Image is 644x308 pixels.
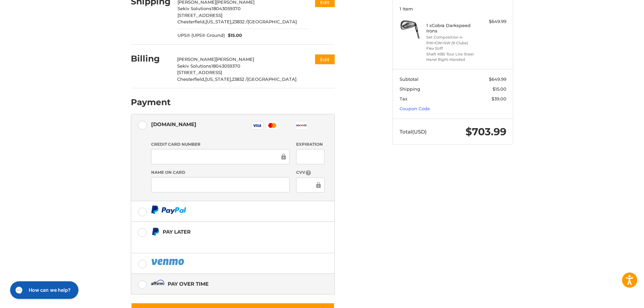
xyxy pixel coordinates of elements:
[131,53,170,64] h2: Billing
[168,278,209,289] div: Pay over time
[151,280,165,288] img: Affirm icon
[211,63,240,69] span: 18043059370
[588,290,644,308] iframe: Google Customer Reviews
[151,239,292,245] iframe: PayPal Message 1
[212,6,241,11] span: 18043059370
[131,97,171,108] h2: Payment
[151,206,186,214] img: PayPal icon
[232,19,247,24] span: 23832 /
[247,19,297,24] span: [GEOGRAPHIC_DATA]
[400,6,506,11] h3: 1 Item
[400,96,407,101] span: Tax
[151,169,290,175] label: Name on Card
[315,54,335,64] button: Edit
[296,141,324,147] label: Expiration
[177,6,212,11] span: Sekiv Solutions
[151,119,196,130] div: [DOMAIN_NAME]
[400,86,420,92] span: Shipping
[7,279,80,301] iframe: Gorgias live chat messenger
[205,76,232,82] span: [US_STATE],
[177,13,222,18] span: [STREET_ADDRESS]
[232,76,247,82] span: 23832 /
[426,23,478,34] h4: 1 x Cobra Darkspeed Irons
[426,34,478,46] li: Set Composition 4-PW+GW+SW (9 Clubs)
[400,128,427,135] span: Total (USD)
[216,56,254,62] span: [PERSON_NAME]
[177,70,222,75] span: [STREET_ADDRESS]
[400,76,419,82] span: Subtotal
[225,32,242,39] span: $15.00
[177,32,225,39] span: UPS® (UPS® Ground)
[247,76,296,82] span: [GEOGRAPHIC_DATA]
[151,228,160,236] img: Pay Later icon
[426,57,478,63] li: Hand Right-Handed
[426,46,478,51] li: Flex Stiff
[466,125,506,138] span: $703.99
[493,86,506,92] span: $15.00
[163,226,292,237] div: Pay Later
[177,63,211,69] span: Sekiv Solutions
[480,18,506,25] div: $649.99
[151,141,290,147] label: Credit Card Number
[206,19,232,24] span: [US_STATE],
[177,19,206,24] span: Chesterfield,
[151,258,186,266] img: PayPal icon
[177,56,216,62] span: [PERSON_NAME]
[400,106,430,111] a: Coupon Code
[296,169,324,176] label: CVV
[177,76,205,82] span: Chesterfield,
[492,96,506,101] span: $39.00
[489,76,506,82] span: $649.99
[426,51,478,57] li: Shaft KBS Tour Lite Steel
